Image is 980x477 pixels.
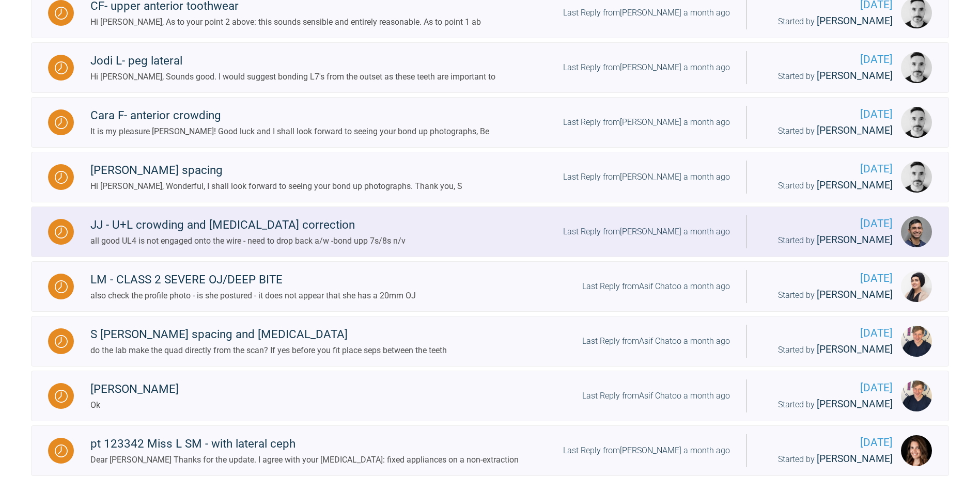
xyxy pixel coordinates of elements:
div: Started by [764,13,893,29]
div: do the lab make the quad directly from the scan? If yes before you fit place seps between the teeth [90,344,447,357]
div: [PERSON_NAME] [90,380,179,399]
a: WaitingJJ - U+L crowding and [MEDICAL_DATA] correctionall good UL4 is not engaged onto the wire -... [31,206,949,257]
div: Started by [764,232,893,248]
div: Last Reply from Asif Chatoo a month ago [582,389,730,403]
span: [PERSON_NAME] [817,289,893,300]
span: [DATE] [764,325,893,342]
div: Started by [764,123,893,139]
div: Started by [764,451,893,467]
img: Derek Lombard [901,107,932,138]
div: LM - CLASS 2 SEVERE OJ/DEEP BITE [90,271,416,289]
div: Started by [764,396,893,412]
img: Waiting [55,444,68,457]
span: [DATE] [764,434,893,451]
div: It is my pleasure [PERSON_NAME]! Good luck and I shall look forward to seeing your bond up photog... [90,125,489,138]
img: Attiya Ahmed [901,271,932,302]
span: [DATE] [764,161,893,178]
span: [DATE] [764,215,893,232]
img: Waiting [55,335,68,348]
span: [DATE] [764,106,893,123]
img: Waiting [55,116,68,129]
div: JJ - U+L crowding and [MEDICAL_DATA] correction [90,216,406,234]
a: Waitingpt 123342 Miss L SM - with lateral cephDear [PERSON_NAME] Thanks for the update. I agree w... [31,425,949,476]
div: Hi [PERSON_NAME], Wonderful, I shall look forward to seeing your bond up photographs. Thank you, S [90,180,462,193]
a: WaitingLM - CLASS 2 SEVERE OJ/DEEP BITEalso check the profile photo - is she postured - it does n... [31,261,949,312]
span: [PERSON_NAME] [817,124,893,136]
div: Last Reply from [PERSON_NAME] a month ago [563,225,730,239]
div: Dear [PERSON_NAME] Thanks for the update. I agree with your [MEDICAL_DATA]: fixed appliances on a... [90,453,519,467]
div: Last Reply from [PERSON_NAME] a month ago [563,444,730,457]
div: Cara F- anterior crowding [90,106,489,125]
div: all good UL4 is not engaged onto the wire - need to drop back a/w -bond upp 7s/8s n/v [90,234,406,248]
div: Ok [90,399,179,412]
div: pt 123342 Miss L SM - with lateral ceph [90,435,519,453]
img: Waiting [55,171,68,184]
span: [PERSON_NAME] [817,179,893,191]
a: Waiting[PERSON_NAME] spacingHi [PERSON_NAME], Wonderful, I shall look forward to seeing your bond... [31,152,949,202]
img: Waiting [55,61,68,74]
span: [PERSON_NAME] [817,70,893,82]
a: WaitingJodi L- peg lateralHi [PERSON_NAME], Sounds good. I would suggest bonding L7's from the ou... [31,42,949,93]
img: Adam Moosa [901,216,932,247]
div: Last Reply from [PERSON_NAME] a month ago [563,61,730,74]
img: Jack Gardner [901,380,932,411]
div: Started by [764,68,893,84]
span: [DATE] [764,379,893,396]
div: Last Reply from [PERSON_NAME] a month ago [563,170,730,184]
a: Waiting[PERSON_NAME]OkLast Reply fromAsif Chatoo a month ago[DATE]Started by [PERSON_NAME]Jack Ga... [31,371,949,421]
a: WaitingS [PERSON_NAME] spacing and [MEDICAL_DATA]do the lab make the quad directly from the scan?... [31,316,949,367]
div: Hi [PERSON_NAME], Sounds good. I would suggest bonding L7's from the outset as these teeth are im... [90,70,495,84]
div: Hi [PERSON_NAME], As to your point 2 above: this sounds sensible and entirely reasonable. As to p... [90,15,481,29]
span: [PERSON_NAME] [817,398,893,410]
div: S [PERSON_NAME] spacing and [MEDICAL_DATA] [90,325,447,344]
div: Last Reply from Asif Chatoo a month ago [582,280,730,293]
div: Last Reply from [PERSON_NAME] a month ago [563,6,730,20]
img: Alexandra Lee [901,435,932,466]
img: Waiting [55,7,68,20]
span: [PERSON_NAME] [817,234,893,246]
div: Last Reply from Asif Chatoo a month ago [582,335,730,348]
span: [PERSON_NAME] [817,15,893,27]
img: Waiting [55,226,68,239]
span: [PERSON_NAME] [817,343,893,355]
div: [PERSON_NAME] spacing [90,161,462,180]
img: Jack Gardner [901,326,932,357]
img: Derek Lombard [901,162,932,193]
span: [DATE] [764,270,893,287]
div: Started by [764,342,893,358]
div: Jodi L- peg lateral [90,52,495,70]
img: Waiting [55,390,68,403]
div: also check the profile photo - is she postured - it does not appear that she has a 20mm OJ [90,289,416,303]
a: WaitingCara F- anterior crowdingIt is my pleasure [PERSON_NAME]! Good luck and I shall look forwa... [31,97,949,148]
img: Waiting [55,280,68,293]
span: [PERSON_NAME] [817,453,893,465]
div: Last Reply from [PERSON_NAME] a month ago [563,116,730,129]
div: Started by [764,287,893,303]
img: Derek Lombard [901,52,932,83]
span: [DATE] [764,51,893,68]
div: Started by [764,178,893,194]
